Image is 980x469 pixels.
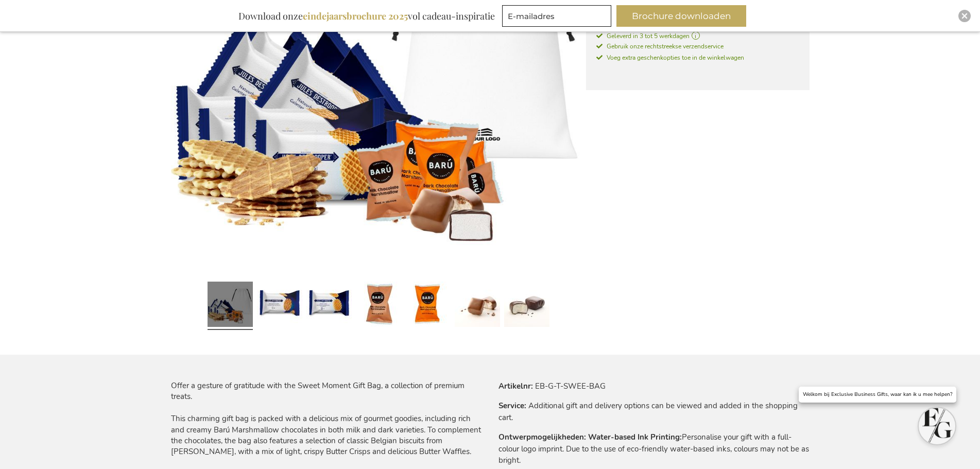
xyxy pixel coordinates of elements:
[405,277,451,334] a: Sweet Moment Gift Bag
[596,42,724,50] span: Gebruik onze rechtstreekse verzendservice
[596,31,799,41] a: Geleverd in 3 tot 5 werkdagen
[257,277,302,334] a: Sweet Moment Gift Bag
[356,277,401,334] a: Sweet Moment Gift Bag
[234,5,500,27] div: Download onze vol cadeau-inspiratie
[306,277,352,334] a: Sweet Moment Gift Bag
[455,277,500,334] a: Sweet Moment Gift Bag
[961,13,968,19] img: Close
[596,41,799,51] a: Gebruik onze rechtstreekse verzendservice
[596,52,799,63] a: Voeg extra geschenkopties toe in de winkelwagen
[504,277,549,334] a: Sweet Moment Gift Bag
[958,10,971,22] div: Close
[588,432,682,442] strong: Water-based Ink Printing:
[502,5,611,27] input: E-mailadres
[616,5,746,27] button: Brochure downloaden
[303,10,408,22] b: eindejaarsbrochure 2025
[502,5,614,30] form: marketing offers and promotions
[208,277,253,334] a: Sweet Moment Gift Bag
[596,54,744,62] span: Voeg extra geschenkopties toe in de winkelwagen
